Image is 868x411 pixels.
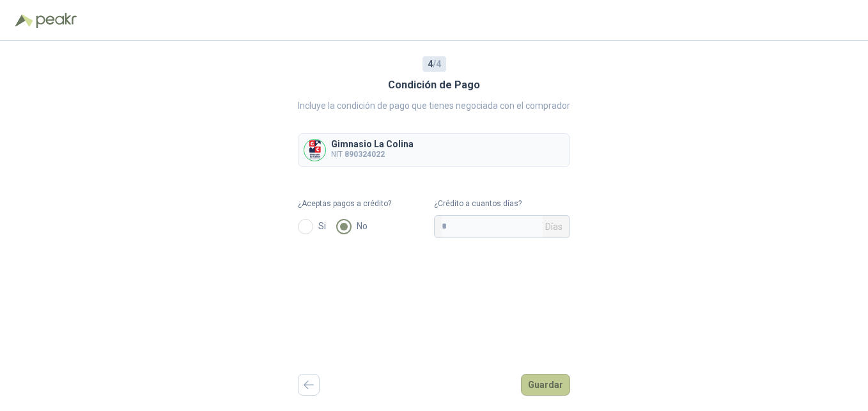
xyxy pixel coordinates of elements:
[428,57,441,71] span: / 4
[298,198,434,210] label: ¿Aceptas pagos a crédito?
[15,14,33,27] img: Logo
[313,219,331,233] span: Si
[331,140,414,149] p: Gimnasio La Colina
[388,77,480,93] h3: Condición de Pago
[345,150,385,159] b: 890324022
[545,216,562,238] span: Días
[352,219,373,233] span: No
[434,198,570,210] label: ¿Crédito a cuantos días?
[331,149,414,161] p: NIT
[36,13,77,28] img: Peakr
[521,374,570,396] button: Guardar
[304,140,325,161] img: Company Logo
[298,99,570,113] p: Incluye la condición de pago que tienes negociada con el comprador
[428,59,433,69] b: 4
